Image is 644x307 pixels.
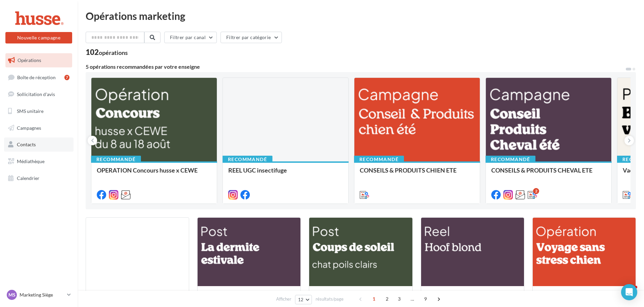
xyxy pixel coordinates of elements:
[4,87,74,101] a: Sollicitation d'avis
[64,75,69,80] div: 7
[97,166,198,174] span: OPERATION Concours husse x CEWE
[394,294,405,304] span: 3
[17,158,45,164] span: Médiathèque
[20,291,64,298] p: Marketing Siège
[486,156,535,163] div: Recommandé
[491,166,592,174] span: CONSEILS & PRODUITS CHEVAL ETE
[382,294,392,304] span: 2
[221,32,282,43] button: Filtrer par catégorie
[91,156,141,163] div: Recommandé
[17,142,36,147] span: Contacts
[86,11,636,21] div: Opérations marketing
[8,291,16,298] span: MS
[86,49,128,56] div: 102
[621,284,637,300] div: Open Intercom Messenger
[17,91,55,97] span: Sollicitation d'avis
[276,296,291,302] span: Afficher
[223,156,272,163] div: Recommandé
[420,294,431,304] span: 9
[354,156,404,163] div: Recommandé
[86,64,625,69] div: 5 opérations recommandées par votre enseigne
[369,294,379,304] span: 1
[4,171,74,185] a: Calendrier
[4,53,74,67] a: Opérations
[316,296,344,302] span: résultats/page
[17,74,56,80] span: Boîte de réception
[17,125,41,130] span: Campagnes
[4,121,74,135] a: Campagnes
[18,57,41,63] span: Opérations
[4,104,74,118] a: SMS unitaire
[5,32,72,43] button: Nouvelle campagne
[228,166,287,174] span: REEL UGC insectifuge
[164,32,217,43] button: Filtrer par canal
[4,137,74,152] a: Contacts
[17,175,39,181] span: Calendrier
[4,70,74,85] a: Boîte de réception7
[298,297,304,302] span: 12
[407,294,418,304] span: ...
[17,108,43,114] span: SMS unitaire
[5,288,72,301] a: MS Marketing Siège
[99,50,128,56] div: opérations
[533,188,539,194] div: 2
[4,154,74,168] a: Médiathèque
[295,295,312,304] button: 12
[360,166,457,174] span: CONSEILS & PRODUITS CHIEN ETE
